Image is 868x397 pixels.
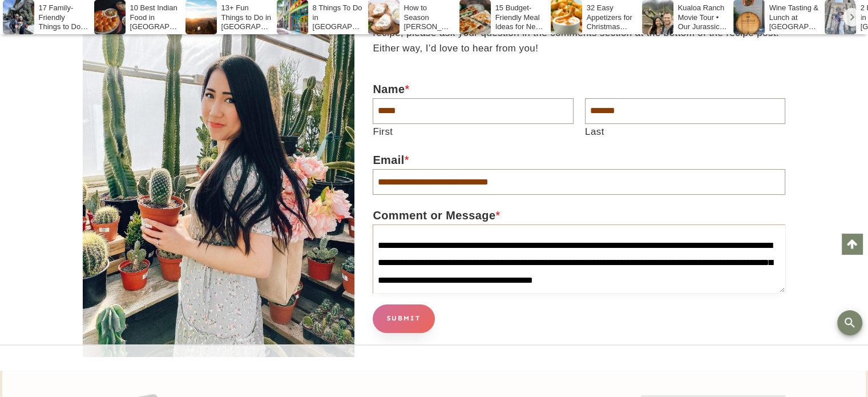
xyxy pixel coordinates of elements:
[373,206,785,224] label: Comment or Message
[585,124,786,139] label: Last
[373,304,435,332] button: Submit
[373,124,574,139] label: First
[373,151,785,169] label: Email
[373,80,785,98] label: Name
[842,234,862,254] a: Scroll to top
